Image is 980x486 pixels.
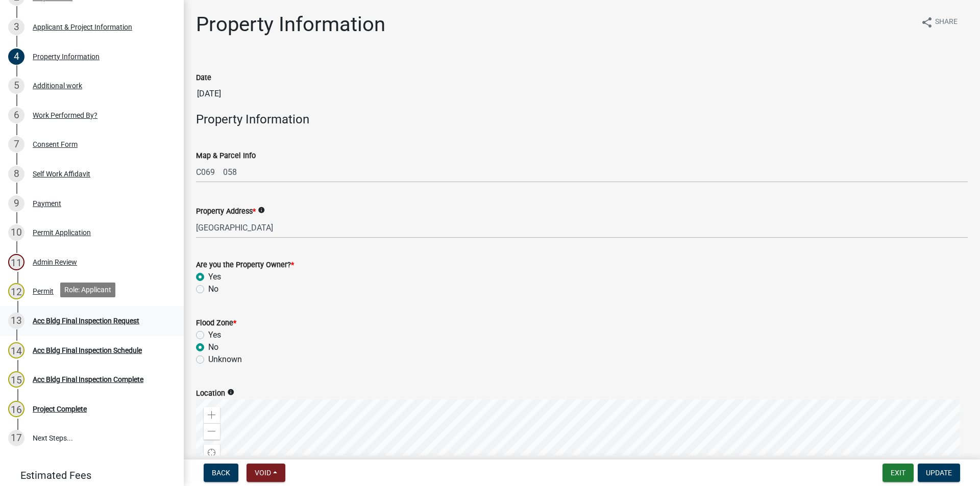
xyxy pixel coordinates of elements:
[918,464,960,482] button: Update
[935,16,958,29] span: Share
[212,469,230,477] span: Back
[204,407,220,423] div: Zoom in
[8,195,24,212] div: 9
[913,12,966,32] button: shareShare
[196,152,256,160] label: Map & Parcel Info
[33,200,61,207] div: Payment
[33,288,54,295] div: Permit
[8,401,24,417] div: 16
[8,465,167,485] a: Estimated Fees
[208,329,221,341] label: Yes
[33,259,77,266] div: Admin Review
[8,78,24,94] div: 5
[921,16,933,29] i: share
[33,317,139,324] div: Acc Bldg Final Inspection Request
[883,464,914,482] button: Exit
[204,464,238,482] button: Back
[8,371,24,388] div: 15
[208,283,218,295] label: No
[8,136,24,152] div: 7
[60,283,115,297] div: Role: Applicant
[33,376,143,383] div: Acc Bldg Final Inspection Complete
[204,423,220,440] div: Zoom out
[208,271,221,283] label: Yes
[255,469,271,477] span: Void
[8,313,24,329] div: 13
[8,48,24,65] div: 4
[8,254,24,270] div: 11
[33,347,142,354] div: Acc Bldg Final Inspection Schedule
[208,341,218,353] label: No
[33,141,78,148] div: Consent Form
[8,430,24,446] div: 17
[33,23,132,31] div: Applicant & Project Information
[33,82,82,89] div: Additional work
[247,464,285,482] button: Void
[196,74,211,82] label: Date
[258,207,265,214] i: info
[8,19,24,35] div: 3
[33,229,91,236] div: Permit Application
[33,112,97,119] div: Work Performed By?
[8,107,24,123] div: 6
[196,390,225,397] label: Location
[196,112,968,127] h4: Property Information
[227,389,234,396] i: info
[8,166,24,182] div: 8
[33,405,87,413] div: Project Complete
[33,170,90,177] div: Self Work Affidavit
[196,262,294,269] label: Are you the Property Owner?
[8,342,24,359] div: 14
[926,469,952,477] span: Update
[33,53,100,60] div: Property Information
[196,208,256,215] label: Property Address
[8,224,24,241] div: 10
[196,320,236,327] label: Flood Zone
[8,283,24,299] div: 12
[196,12,385,37] h1: Property Information
[208,353,242,366] label: Unknown
[204,445,220,461] div: Find my location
